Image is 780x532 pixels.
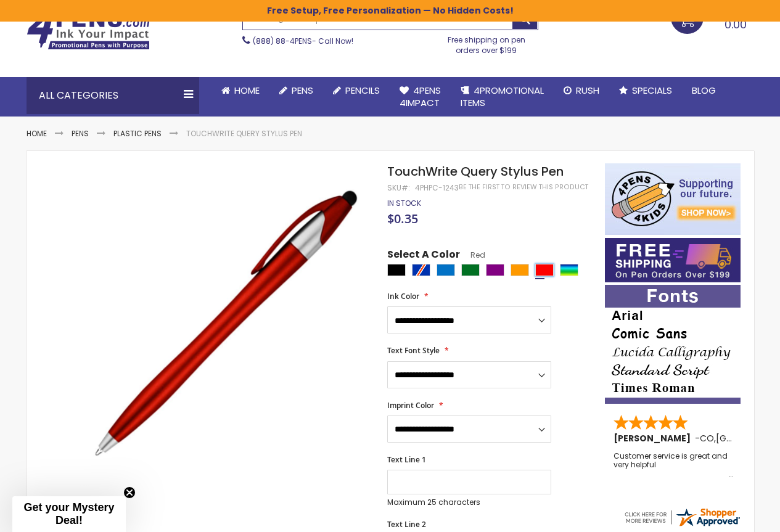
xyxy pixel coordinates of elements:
[387,198,421,208] div: Availability
[614,452,733,478] div: Customer service is great and very helpful
[387,291,419,301] span: Ink Color
[632,84,672,97] span: Specials
[269,77,323,104] a: Pens
[605,285,741,404] img: font-personalization-examples
[323,77,390,104] a: Pencils
[72,128,89,139] a: Pens
[692,84,716,97] span: Blog
[614,432,695,444] span: [PERSON_NAME]
[387,248,460,264] span: Select A Color
[292,84,313,97] span: Pens
[27,77,199,114] div: All Categories
[387,198,421,208] span: In stock
[725,17,747,32] span: 0.00
[211,77,269,104] a: Home
[387,264,406,276] div: Black
[435,30,538,55] div: Free shipping on pen orders over $199
[113,128,162,139] a: Plastic Pens
[511,264,529,276] div: Orange
[27,10,150,50] img: 4Pens Custom Pens and Promotional Products
[461,264,480,276] div: Green
[415,183,459,193] div: 4PHPC-1243
[451,77,554,117] a: 4PROMOTIONALITEMS
[700,432,714,444] span: CO
[560,264,578,276] div: Assorted
[387,345,440,356] span: Text Font Style
[387,519,426,530] span: Text Line 2
[387,210,418,227] span: $0.35
[12,496,126,532] div: Get your Mystery Deal!Close teaser
[461,84,544,109] span: 4PROMOTIONAL ITEMS
[605,163,741,235] img: 4pens 4 kids
[186,129,302,139] li: TouchWrite Query Stylus Pen
[387,182,410,193] strong: SKU
[609,77,682,104] a: Specials
[387,400,434,411] span: Imprint Color
[387,454,426,465] span: Text Line 1
[387,163,564,180] span: TouchWrite Query Stylus Pen
[682,77,726,104] a: Blog
[400,84,441,109] span: 4Pens 4impact
[387,497,551,507] p: Maximum 25 characters
[554,77,609,104] a: Rush
[27,128,47,139] a: Home
[576,84,599,97] span: Rush
[605,238,741,282] img: Free shipping on orders over $199
[89,181,371,463] img: touchwrite-query-stylus-pen-red_1.jpg
[253,36,353,46] span: - Call Now!
[23,501,114,526] span: Get your Mystery Deal!
[234,84,260,97] span: Home
[390,77,451,117] a: 4Pens4impact
[623,506,741,528] img: 4pens.com widget logo
[123,486,136,499] button: Close teaser
[486,264,504,276] div: Purple
[535,264,554,276] div: Red
[253,36,312,46] a: (888) 88-4PENS
[678,499,780,532] iframe: Google Customer Reviews
[459,182,588,192] a: Be the first to review this product
[460,250,485,260] span: Red
[345,84,380,97] span: Pencils
[437,264,455,276] div: Blue Light
[623,520,741,531] a: 4pens.com certificate URL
